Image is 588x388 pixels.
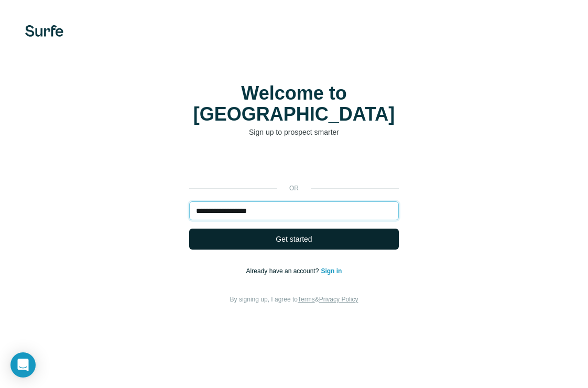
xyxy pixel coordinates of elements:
[298,296,315,303] a: Terms
[189,83,399,125] h1: Welcome to [GEOGRAPHIC_DATA]
[319,296,358,303] a: Privacy Policy
[25,25,63,37] img: Surfe's logo
[10,352,36,378] div: Open Intercom Messenger
[189,127,399,137] p: Sign up to prospect smarter
[246,267,321,275] span: Already have an account?
[321,267,342,275] a: Sign in
[184,153,404,176] iframe: “使用 Google 账号登录”按钮
[277,184,311,193] p: or
[230,296,358,303] span: By signing up, I agree to &
[189,229,399,250] button: Get started
[276,234,312,244] span: Get started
